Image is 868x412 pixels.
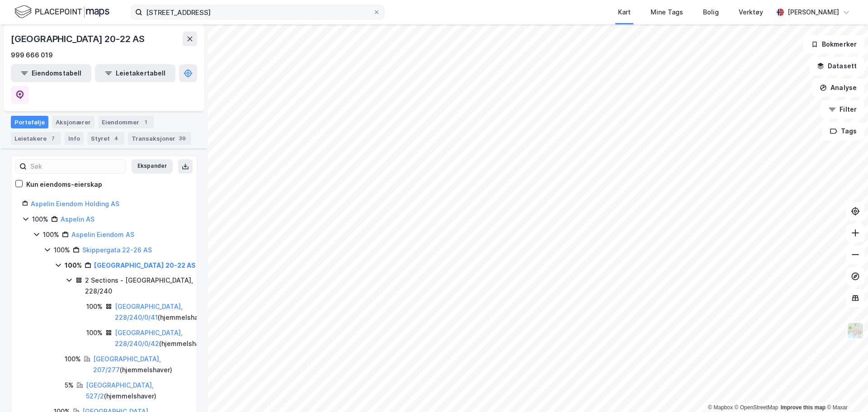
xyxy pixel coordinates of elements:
div: 100% [32,214,48,225]
button: Tags [822,122,864,140]
div: ( hjemmelshaver ) [115,327,212,349]
button: Leietakertabell [95,64,175,82]
button: Filter [821,100,864,118]
div: Aksjonærer [52,116,94,128]
img: logo.f888ab2527a4732fd821a326f86c7f29.svg [14,4,109,20]
div: 7 [48,134,57,143]
div: 100% [86,301,103,312]
div: Info [65,132,84,145]
a: [GEOGRAPHIC_DATA], 228/240/0/42 [115,329,183,347]
div: ( hjemmelshaver ) [93,354,212,375]
a: [GEOGRAPHIC_DATA] 20-22 AS [94,261,196,269]
button: Ekspander [132,159,173,174]
div: 999 666 019 [11,50,53,61]
a: [GEOGRAPHIC_DATA], 228/240/0/41 [115,303,183,321]
a: OpenStreetMap [735,404,778,411]
div: ( hjemmelshaver ) [115,301,212,323]
div: [GEOGRAPHIC_DATA] 20-22 AS [11,32,146,46]
div: 100% [43,229,59,240]
button: Eiendomstabell [11,64,91,82]
div: 100% [65,354,81,365]
div: 39 [177,134,188,143]
div: ( hjemmelshaver ) [86,380,212,402]
div: 2 Sections - [GEOGRAPHIC_DATA], 228/240 [85,275,212,297]
a: Aspelin AS [61,215,94,223]
div: Styret [87,132,124,145]
a: Aspelin Eiendom AS [71,231,134,238]
div: Kart [618,7,631,18]
div: Leietakere [11,132,61,145]
a: Skippergata 22-26 AS [82,246,152,254]
div: Mine Tags [651,7,683,18]
a: [GEOGRAPHIC_DATA], 527/2 [86,381,154,400]
div: 100% [86,327,103,338]
a: Improve this map [781,404,826,411]
a: Mapbox [708,404,733,411]
button: Datasett [809,57,864,75]
iframe: Chat Widget [823,369,868,412]
input: Søk på adresse, matrikkel, gårdeiere, leietakere eller personer [142,5,373,19]
div: 1 [141,118,150,127]
div: Portefølje [11,116,48,128]
a: [GEOGRAPHIC_DATA], 207/277 [93,355,161,374]
button: Analyse [812,79,864,97]
div: 100% [65,260,82,271]
div: Verktøy [739,7,763,18]
div: Bolig [703,7,719,18]
div: 100% [54,245,70,256]
input: Søk [27,160,126,173]
div: [PERSON_NAME] [788,7,839,18]
img: Z [847,322,864,339]
div: Transaksjoner [128,132,191,145]
div: 4 [112,134,121,143]
div: Kun eiendoms-eierskap [26,179,102,190]
button: Bokmerker [803,35,864,53]
a: Aspelin Eiendom Holding AS [31,200,119,208]
div: 5% [65,380,74,391]
div: Eiendommer [98,116,154,128]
